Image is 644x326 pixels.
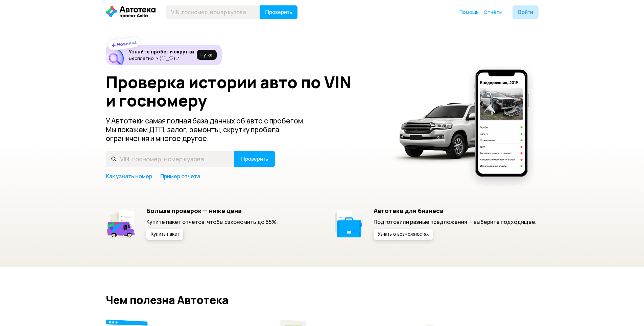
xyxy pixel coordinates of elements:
[160,172,200,180] a: Пример отчёта
[129,49,194,55] h6: Узнайте пробег и скрутки
[146,207,278,214] h5: Больше проверок — ниже цена
[484,9,502,15] span: Отчёты
[265,9,292,15] span: Проверить
[234,151,275,167] button: Проверить
[106,151,235,167] input: VIN, госномер, номер кузова
[241,156,268,162] span: Проверить
[374,229,433,240] button: Узнать о возможностях
[378,232,429,237] span: Узнать о возможностях
[106,294,539,306] h2: Чем полезна Автотека
[106,116,316,143] p: У Автотеки самая полная база данных об авто с пробегом. Мы покажем ДТП, залог, ремонты, скрутку п...
[374,207,536,214] h5: Автотека для бизнеса
[512,5,539,19] button: Войти
[484,9,502,16] a: Отчёты
[518,9,533,15] span: Войти
[459,9,479,16] a: Помощь
[260,5,297,19] button: Проверить
[200,52,213,57] span: Ну‑ка
[150,232,179,237] span: Купить пакет
[146,218,278,226] p: Купите пакет отчётов, чтобы сэкономить до 65%.
[374,218,536,226] p: Подготовили разные предложения — выберите подходящее.
[106,73,381,110] h1: Проверка истории авто по VIN и госномеру
[459,9,479,15] span: Помощь
[106,172,152,180] a: Как узнать номер
[129,55,194,61] p: Бесплатно ヽ(♡‿♡)ノ
[146,229,183,240] button: Купить пакет
[166,5,260,19] input: VIN, госномер, номер кузова
[116,39,137,48] strong: Новинка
